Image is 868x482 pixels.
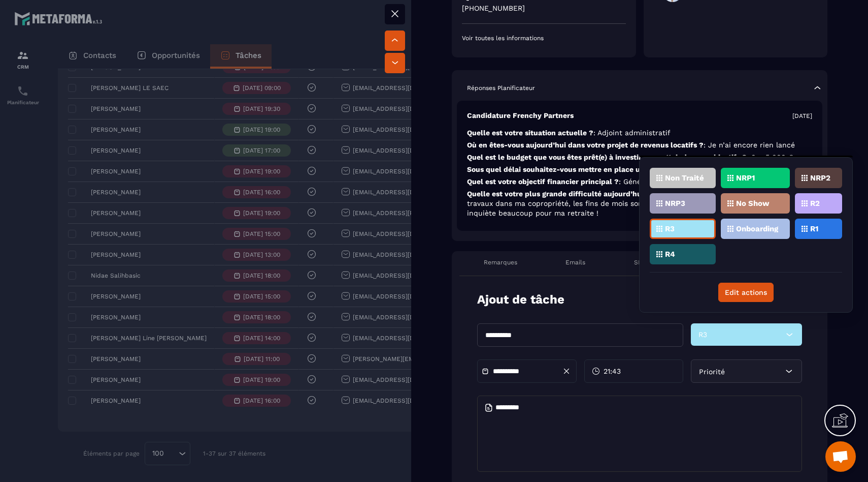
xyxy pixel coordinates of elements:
span: : Générer un revenu complémentaire [619,177,749,186]
button: Edit actions [718,283,774,302]
p: Remarques [484,258,517,266]
p: Ajout de tâche [477,291,564,308]
p: R4 [665,251,675,258]
p: Réponses Planificateur [467,84,535,92]
span: : Je suis seule et suite à d importants travaux dans ma copropriété, les fins de mois sont compli... [467,190,800,217]
p: R2 [810,200,820,207]
p: NRP2 [810,174,830,182]
p: R3 [665,225,675,232]
p: R1 [810,225,818,232]
p: NRP3 [665,200,685,207]
p: Quelle est votre plus grande difficulté aujourd’hui ? [467,189,812,218]
p: Onboarding [736,225,778,232]
p: [DATE] [792,112,812,120]
p: Non Traité [665,174,704,182]
span: : 0 – 5 000 € [747,153,793,161]
p: Sous quel délai souhaitez-vous mettre en place une solution ? [467,165,812,174]
p: Où en êtes-vous aujourd’hui dans votre projet de revenus locatifs ? [467,140,812,150]
span: : Je n’ai encore rien lancé [704,141,795,149]
span: : Adjoint administratif [593,129,671,137]
p: NRP1 [736,174,755,182]
p: Candidature Frenchy Partners [467,111,574,120]
p: Quelle est votre situation actuelle ? [467,128,812,138]
p: Voir toutes les informations [462,34,626,42]
span: R3 [698,330,707,339]
p: Emails [565,258,585,266]
div: Ouvrir le chat [825,441,856,472]
p: Quel est le budget que vous êtes prêt(e) à investir pour atteindre vos objectifs ? [467,153,812,162]
p: SMS [634,258,647,266]
span: 21:43 [604,366,621,376]
p: [PHONE_NUMBER] [462,4,626,13]
span: Priorité [699,368,725,376]
p: Quel est votre objectif financier principal ? [467,177,812,187]
p: No Show [736,200,770,207]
